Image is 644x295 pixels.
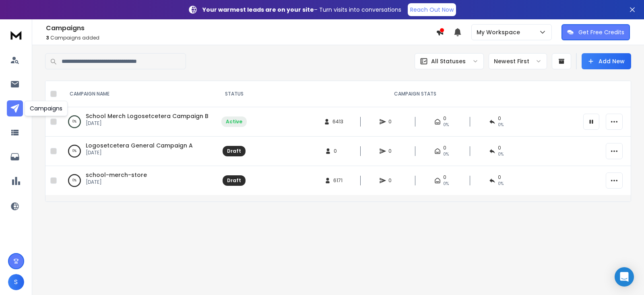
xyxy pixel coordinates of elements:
[217,81,252,107] th: STATUS
[489,53,547,69] button: Newest First
[443,122,449,128] span: 0%
[202,6,314,14] strong: Your warmest leads are on your site
[46,35,436,41] p: Campaigns added
[86,112,208,120] a: School Merch Logosetcetera Campaign B
[86,179,147,185] p: [DATE]
[86,141,193,150] a: Logosetcetera General Campaign A
[578,28,624,36] p: Get Free Credits
[443,151,449,158] span: 0%
[46,23,436,33] h1: Campaigns
[443,145,446,151] span: 0
[498,181,504,187] span: 0%
[227,177,241,184] div: Draft
[8,27,24,42] img: logo
[410,6,454,14] p: Reach Out Now
[72,118,76,126] p: 0 %
[46,34,49,41] span: 3
[60,137,217,166] td: 0%Logosetcetera General Campaign A[DATE]
[332,118,343,125] span: 6413
[86,150,193,156] p: [DATE]
[443,174,446,181] span: 0
[8,274,24,290] button: S
[227,148,241,154] div: Draft
[388,177,396,184] span: 0
[60,107,217,137] td: 0%School Merch Logosetcetera Campaign B[DATE]
[86,120,208,127] p: [DATE]
[582,53,631,69] button: Add New
[498,145,501,151] span: 0
[72,147,76,155] p: 0 %
[60,166,217,195] td: 0%school-merch-store[DATE]
[388,118,396,125] span: 0
[498,151,504,158] span: 0%
[498,122,504,128] span: 0%
[72,177,76,185] p: 0 %
[60,81,217,107] th: CAMPAIGN NAME
[477,28,523,36] p: My Workspace
[333,177,343,184] span: 6171
[443,181,449,187] span: 0%
[202,6,401,14] p: – Turn visits into conversations
[226,118,242,125] div: Active
[388,148,396,154] span: 0
[498,174,501,181] span: 0
[431,57,466,65] p: All Statuses
[252,81,578,107] th: CAMPAIGN STATS
[408,3,456,16] a: Reach Out Now
[615,267,634,287] div: Open Intercom Messenger
[443,115,446,122] span: 0
[561,24,630,40] button: Get Free Credits
[25,101,68,116] div: Campaigns
[334,148,342,154] span: 0
[86,171,147,179] a: school-merch-store
[498,115,501,122] span: 0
